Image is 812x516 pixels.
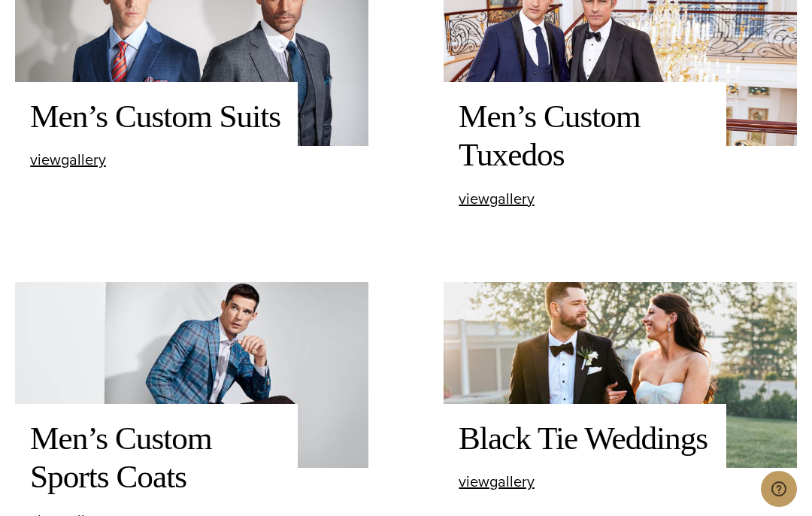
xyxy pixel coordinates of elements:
span: view gallery [459,470,535,493]
span: view gallery [459,187,535,210]
img: Client in blue bespoke Loro Piana sportscoat, white shirt. [15,282,368,468]
img: Bride & groom outside. Bride wearing low cut wedding dress. Groom wearing wedding tuxedo by Zegna. [444,282,797,468]
span: view gallery [30,148,106,171]
a: viewgallery [30,152,106,168]
h2: Men’s Custom Tuxedos [459,97,711,175]
iframe: Opens a widget where you can chat to one of our agents [761,471,797,508]
h2: Black Tie Weddings [459,419,711,458]
h2: Men’s Custom Sports Coats [30,419,283,497]
a: viewgallery [459,474,535,490]
a: viewgallery [459,191,535,207]
h2: Men’s Custom Suits [30,97,283,136]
